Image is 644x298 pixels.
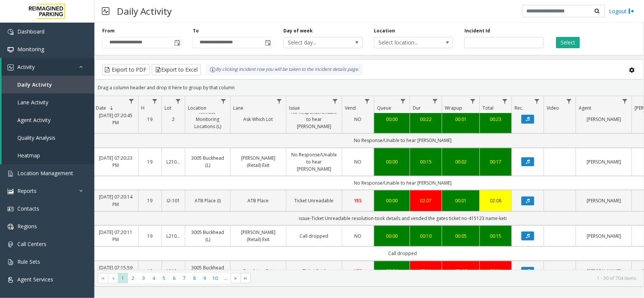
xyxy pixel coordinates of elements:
[190,154,226,169] a: 3005 Buckhead (L)
[484,267,507,275] div: 09:01
[17,240,46,248] span: Call Centers
[564,96,574,106] a: Video Filter Menu
[17,116,51,124] span: Agent Activity
[447,197,475,204] a: 00:01
[263,37,272,48] span: Toggle popup
[379,267,405,275] div: 00:04
[379,158,405,165] div: 00:00
[17,134,55,141] span: Quality Analysis
[152,64,201,75] button: Export to Excel
[362,96,372,106] a: Vend Filter Menu
[164,105,171,111] span: Lot
[556,37,580,48] button: Select
[143,232,157,240] a: 19
[220,273,231,283] span: Page 11
[284,37,346,48] span: Select day...
[291,109,337,130] a: No Response/Unable to hear [PERSON_NAME]
[347,267,369,275] a: YES
[235,229,281,243] a: [PERSON_NAME] (Retail) Exit
[235,267,281,275] a: Peachtree Exit
[581,158,627,165] a: [PERSON_NAME]
[8,241,14,248] img: 'icon'
[291,267,337,275] a: Ticket Paid
[581,267,627,275] a: [PERSON_NAME]
[173,96,183,106] a: Lot Filter Menu
[291,232,337,240] a: Call dropped
[629,7,635,15] img: logout
[143,158,157,165] a: 19
[102,28,115,34] label: From
[347,116,369,123] a: NO
[345,105,356,111] span: Vend
[581,116,627,123] a: [PERSON_NAME]
[149,273,159,283] span: Page 4
[2,76,94,93] a: Daily Activity
[17,46,44,53] span: Monitoring
[377,105,391,111] span: Queue
[17,223,37,230] span: Regions
[190,264,226,278] a: 3005 Buckhead (L)
[447,116,475,123] div: 00:01
[95,81,644,94] div: Drag a column header and drop it here to group by that column
[141,105,144,111] span: H
[620,96,630,106] a: Agent Filter Menu
[102,64,150,75] button: Export to PDF
[2,111,94,129] a: Agent Activity
[8,171,14,177] img: 'icon'
[415,197,437,204] div: 02:07
[2,147,94,164] a: Heatmap
[355,233,362,239] span: NO
[166,267,180,275] a: L21082601
[379,197,405,204] div: 00:00
[532,96,542,106] a: Rec. Filter Menu
[190,197,226,204] a: ATB Place (I)
[609,7,635,15] a: Logout
[484,158,507,165] a: 00:17
[445,105,462,111] span: Wrapup
[464,28,490,34] label: Incident Id
[415,116,437,123] a: 00:22
[233,105,243,111] span: Lane
[179,273,189,283] span: Page 7
[143,197,157,204] a: 19
[447,232,475,240] div: 00:05
[415,232,437,240] a: 00:10
[379,232,405,240] a: 00:00
[17,205,39,212] span: Contacts
[430,96,440,106] a: Dur Filter Menu
[415,267,437,275] a: 05:11
[241,273,251,284] span: Go to the last page
[210,67,216,73] img: infoIcon.svg
[291,197,337,204] a: Ticket Unreadable
[484,116,507,123] a: 00:23
[193,28,199,34] label: To
[447,158,475,165] div: 00:02
[118,273,128,283] span: Page 1
[166,197,180,204] a: I2-101
[102,2,109,20] img: pageIcon
[283,28,313,34] label: Day of week
[235,197,281,204] a: ATB Place
[138,273,149,283] span: Page 3
[96,105,106,111] span: Date
[447,267,475,275] a: 03:46
[379,116,405,123] div: 00:00
[17,170,73,177] span: Location Management
[347,197,369,204] a: YES
[188,105,206,111] span: Location
[235,154,281,169] a: [PERSON_NAME] (Retail) Exit
[113,2,175,20] h3: Daily Activity
[243,275,249,281] span: Go to the last page
[330,96,340,106] a: Issue Filter Menu
[8,29,14,35] img: 'icon'
[291,151,337,173] a: No Response/Unable to hear [PERSON_NAME]
[17,28,45,35] span: Dashboard
[200,273,210,283] span: Page 9
[484,197,507,204] a: 02:08
[128,273,138,283] span: Page 2
[95,96,644,270] div: Data table
[173,37,181,48] span: Toggle popup
[415,158,437,165] div: 00:15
